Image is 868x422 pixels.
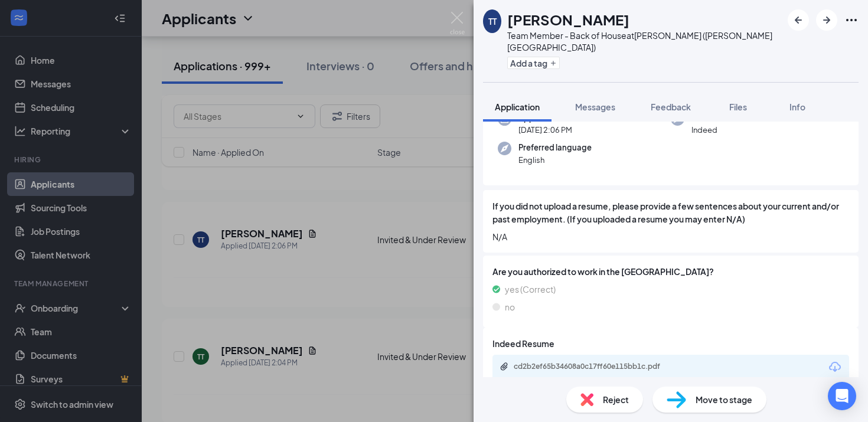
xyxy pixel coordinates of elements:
[514,362,679,371] div: cd2b2ef65b34608a0c17ff60e115bb1c.pdf
[788,9,809,31] button: ArrowLeftNew
[495,102,540,112] span: Application
[651,102,691,112] span: Feedback
[507,30,782,53] div: Team Member - Back of House at [PERSON_NAME] ([PERSON_NAME][GEOGRAPHIC_DATA])
[575,102,615,112] span: Messages
[492,337,554,350] span: Indeed Resume
[500,362,691,373] a: Paperclipcd2b2ef65b34608a0c17ff60e115bb1c.pdf
[518,142,592,153] span: Preferred language
[844,13,859,27] svg: Ellipses
[518,154,592,166] span: English
[492,230,849,243] span: N/A
[691,124,718,136] span: Indeed
[816,9,837,31] button: ArrowRight
[488,15,497,27] div: TT
[789,102,805,112] span: Info
[507,57,560,69] button: PlusAdd a tag
[492,199,849,225] span: If you did not upload a resume, please provide a few sentences about your current and/or past emp...
[603,393,629,406] span: Reject
[729,102,747,112] span: Files
[500,362,509,371] svg: Paperclip
[828,360,842,374] svg: Download
[550,60,557,67] svg: Plus
[505,300,515,313] span: no
[828,382,856,410] div: Open Intercom Messenger
[696,393,752,406] span: Move to stage
[492,265,849,278] span: Are you authorized to work in the [GEOGRAPHIC_DATA]?
[518,124,572,136] span: [DATE] 2:06 PM
[505,283,556,296] span: yes (Correct)
[791,13,805,27] svg: ArrowLeftNew
[820,13,834,27] svg: ArrowRight
[507,9,629,30] h1: [PERSON_NAME]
